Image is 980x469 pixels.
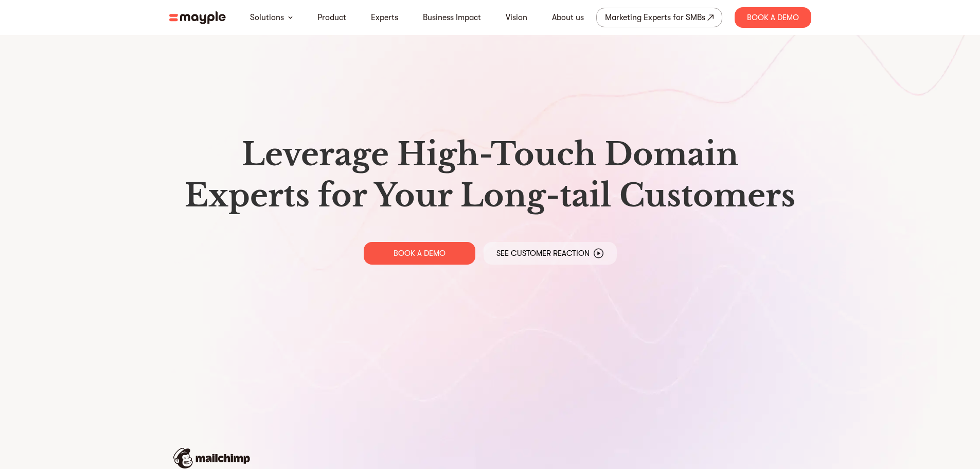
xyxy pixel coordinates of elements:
[506,11,527,24] a: Vision
[605,10,705,25] div: Marketing Experts for SMBs
[173,448,250,468] img: mailchimp-logo
[394,248,446,258] p: BOOK A DEMO
[371,11,398,24] a: Experts
[423,11,481,24] a: Business Impact
[250,11,284,24] a: Solutions
[177,134,803,216] h1: Leverage High-Touch Domain Experts for Your Long-tail Customers
[596,8,722,27] a: Marketing Experts for SMBs
[552,11,584,24] a: About us
[288,16,293,19] img: arrow-down
[169,11,226,24] img: mayple-logo
[484,242,617,265] a: See Customer Reaction
[496,248,590,258] p: See Customer Reaction
[735,7,811,28] div: Book A Demo
[364,242,475,265] a: BOOK A DEMO
[317,11,346,24] a: Product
